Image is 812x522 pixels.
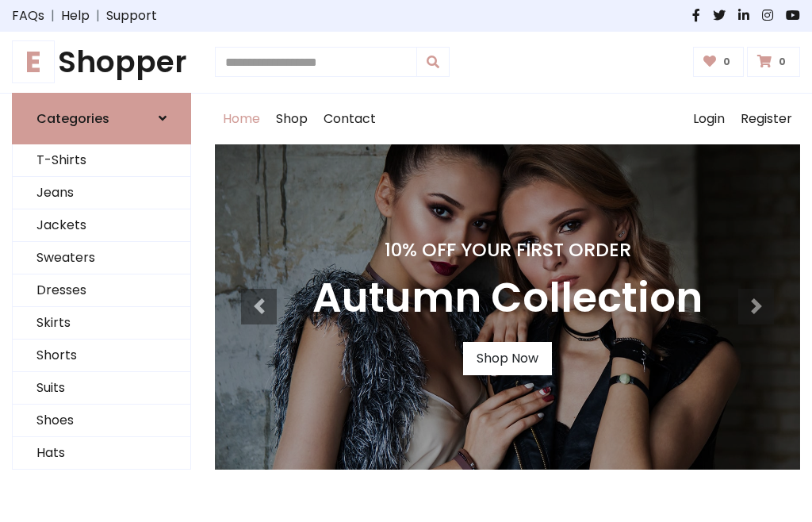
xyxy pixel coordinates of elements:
span: | [90,6,106,25]
a: Shorts [13,340,190,372]
span: 0 [775,55,790,69]
a: Login [685,94,733,144]
a: Support [106,6,157,25]
a: Home [215,94,268,144]
a: Categories [12,93,191,144]
a: Jackets [13,209,190,242]
h3: Autumn Collection [312,274,703,323]
a: T-Shirts [13,144,190,177]
a: Dresses [13,274,190,307]
a: FAQs [12,6,44,25]
h6: Categories [36,111,109,126]
a: Register [733,94,800,144]
span: E [12,40,55,83]
a: Jeans [13,177,190,209]
a: Shoes [13,405,190,437]
a: Contact [316,94,384,144]
h1: Shopper [12,44,191,80]
a: Shop [268,94,316,144]
h4: 10% Off Your First Order [312,239,703,261]
a: Skirts [13,307,190,340]
a: EShopper [12,44,191,80]
a: Help [61,6,90,25]
span: 0 [719,55,734,69]
a: Suits [13,372,190,405]
a: 0 [747,47,800,77]
span: | [44,6,61,25]
a: Shop Now [463,342,552,375]
a: Sweaters [13,242,190,274]
a: 0 [693,47,745,77]
a: Hats [13,437,190,470]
